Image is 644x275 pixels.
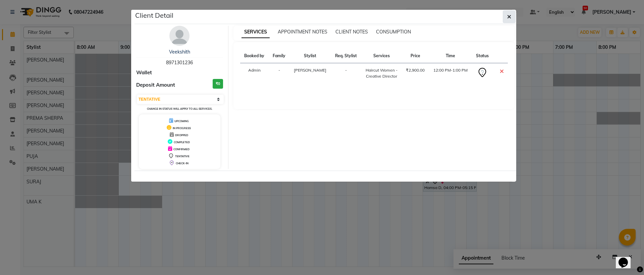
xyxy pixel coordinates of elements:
[335,29,368,35] span: CLIENT NOTES
[240,49,269,63] th: Booked by
[169,49,190,55] a: Veekshith
[169,26,190,46] img: avatar
[294,68,326,73] span: [PERSON_NAME]
[429,49,472,63] th: Time
[278,29,327,35] span: APPOINTMENT NOTES
[269,49,290,63] th: Family
[136,69,152,77] span: Wallet
[472,49,493,63] th: Status
[176,162,189,165] span: CHECK-IN
[241,26,270,38] span: SERVICES
[331,63,361,84] td: -
[175,155,190,158] span: TENTATIVE
[135,10,173,20] h5: Client Detail
[175,133,188,137] span: DROPPED
[365,67,398,79] div: Haircut Women - Creative Director
[376,29,411,35] span: CONSUMPTION
[213,79,223,89] h3: ₹0
[173,148,190,151] span: CONFIRMED
[269,63,290,84] td: -
[402,49,429,63] th: Price
[147,107,212,110] small: Change in status will apply to all services.
[331,49,361,63] th: Req. Stylist
[173,126,191,130] span: IN PROGRESS
[289,49,331,63] th: Stylist
[174,141,190,144] span: COMPLETED
[166,60,193,66] span: 8971301236
[406,67,425,73] div: ₹2,900.00
[136,81,175,89] span: Deposit Amount
[361,49,402,63] th: Services
[429,63,472,84] td: 12:00 PM-1:00 PM
[616,248,637,268] iframe: chat widget
[174,119,189,123] span: UPCOMING
[240,63,269,84] td: Admin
